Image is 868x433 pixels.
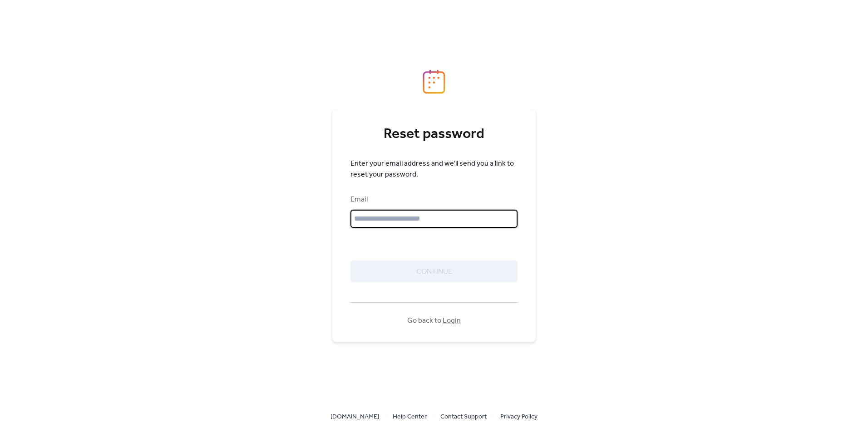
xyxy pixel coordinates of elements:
[407,315,461,326] span: Go back to
[440,411,487,422] a: Contact Support
[443,314,461,328] a: Login
[330,412,379,423] span: [DOMAIN_NAME]
[393,412,427,423] span: Help Center
[393,411,427,422] a: Help Center
[423,69,445,94] img: logo
[350,125,518,143] div: Reset password
[350,194,516,205] div: Email
[350,158,518,180] span: Enter your email address and we'll send you a link to reset your password.
[440,412,487,423] span: Contact Support
[500,411,538,422] a: Privacy Policy
[500,412,538,423] span: Privacy Policy
[330,411,379,422] a: [DOMAIN_NAME]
